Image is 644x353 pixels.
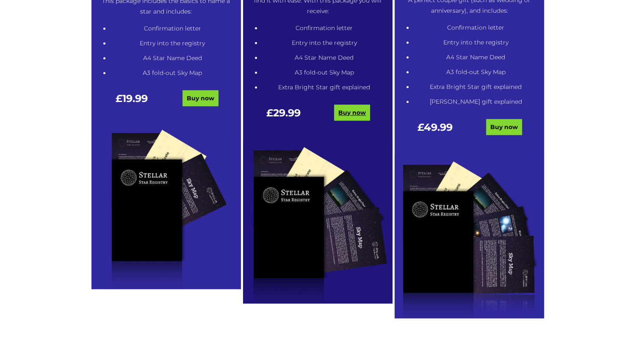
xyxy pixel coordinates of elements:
div: £ [97,93,166,112]
img: tucked-2 [395,154,544,318]
li: Extra Bright Star gift explained [413,82,538,92]
li: Entry into the registry [413,37,538,48]
li: A3 fold-out Sky Map [110,68,235,78]
span: 19.99 [122,92,148,105]
li: A4 Star Name Deed [413,52,538,63]
li: Confirmation letter [110,23,235,34]
div: £ [401,122,470,141]
li: A4 Star Name Deed [110,53,235,63]
img: tucked-0 [91,125,241,290]
div: £ [249,108,318,127]
li: [PERSON_NAME] gift explained [413,97,538,107]
span: 29.99 [273,107,301,119]
li: A3 fold-out Sky Map [413,67,538,77]
li: Entry into the registry [262,38,387,48]
a: Buy now [182,90,218,106]
li: Entry into the registry [110,38,235,49]
li: Extra Bright Star gift explained [262,82,387,93]
a: Buy now [486,119,522,135]
img: tucked-1 [243,139,392,304]
li: A4 Star Name Deed [262,52,387,63]
li: Confirmation letter [262,23,387,33]
li: A3 fold-out Sky Map [262,67,387,78]
li: Confirmation letter [413,22,538,33]
a: Buy now [334,105,370,121]
span: 49.99 [424,121,453,133]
